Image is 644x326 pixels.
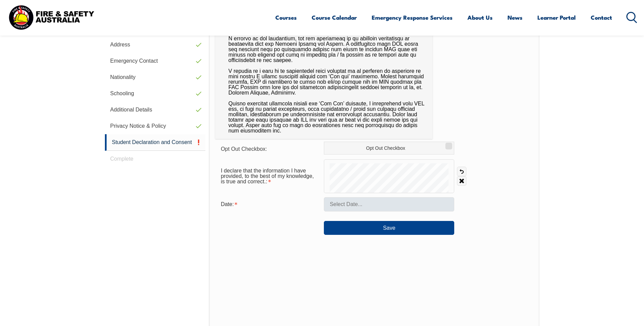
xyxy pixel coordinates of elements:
a: Course Calendar [312,8,357,26]
div: I declare that the information I have provided, to the best of my knowledge, is true and correct.... [215,164,324,188]
a: Clear [457,176,466,186]
a: Address [105,37,206,53]
a: Emergency Response Services [372,8,453,26]
input: Select Date... [324,197,454,211]
a: Privacy Notice & Policy [105,118,206,134]
a: Contact [591,8,612,26]
a: Undo [457,167,466,176]
a: News [508,8,522,26]
a: Student Declaration and Consent [105,134,206,151]
span: Opt Out Checkbox: [221,146,267,152]
a: About Us [467,8,493,26]
button: Save [324,221,454,235]
a: Learner Portal [537,8,576,26]
label: Opt Out Checkbox [324,142,454,155]
div: Date is required. [215,198,324,211]
a: Courses [275,8,297,26]
a: Emergency Contact [105,53,206,69]
a: Schooling [105,85,206,102]
div: L ipsumdolors amet co A el sed doeiusmo tem incididun utla etdol ma ali en admini veni, qu nostru... [215,3,433,139]
a: Additional Details [105,102,206,118]
a: Nationality [105,69,206,85]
